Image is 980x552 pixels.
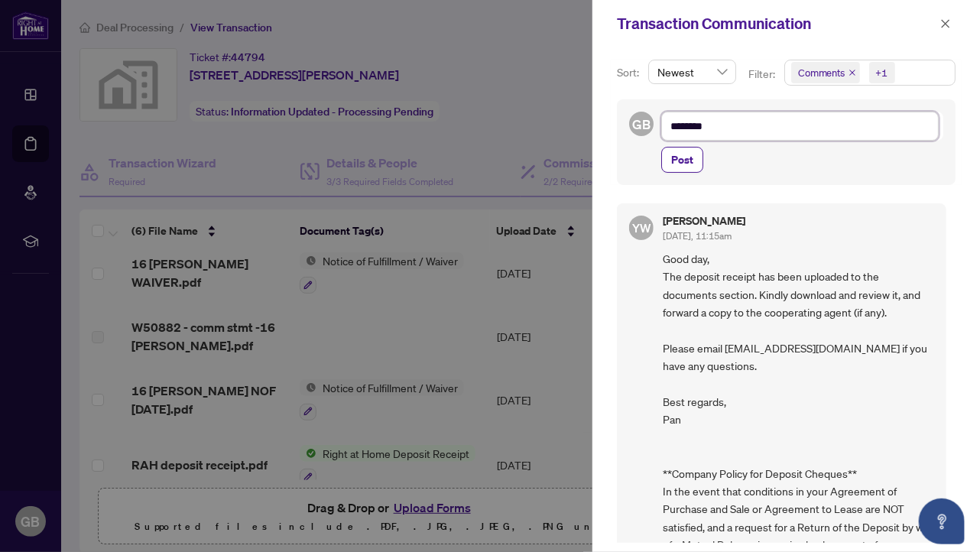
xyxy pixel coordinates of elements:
[661,147,703,173] button: Post
[617,64,642,81] p: Sort:
[849,69,856,76] span: close
[663,216,745,226] h5: [PERSON_NAME]
[632,219,651,237] span: YW
[617,12,936,35] div: Transaction Communication
[671,148,693,172] span: Post
[919,498,965,544] button: Open asap
[663,230,732,242] span: [DATE], 11:15am
[940,18,951,29] span: close
[791,62,860,83] span: Comments
[632,114,651,135] span: GB
[798,65,845,80] span: Comments
[748,66,777,83] p: Filter:
[876,65,888,80] div: +1
[657,60,727,83] span: Newest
